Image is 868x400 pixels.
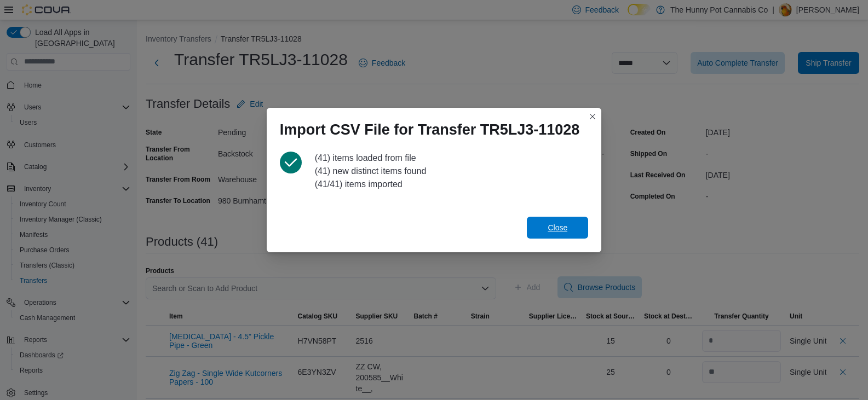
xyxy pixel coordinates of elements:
div: (41/41) items imported [315,178,589,191]
span: Close [548,222,567,233]
button: Close [527,217,588,239]
div: (41) items loaded from file [315,152,589,165]
button: Closes this modal window [586,110,599,123]
div: (41) new distinct items found [315,165,589,178]
h1: Import CSV File for Transfer TR5LJ3-11028 [280,121,580,138]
